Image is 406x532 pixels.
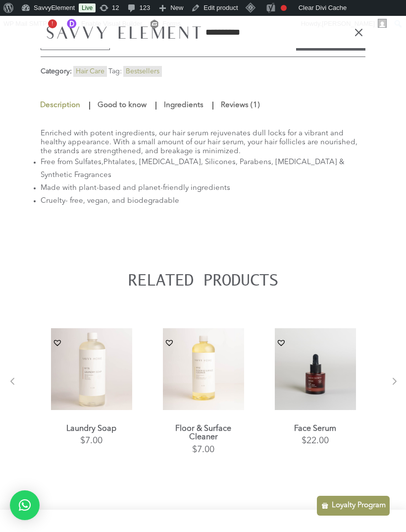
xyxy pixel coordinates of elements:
[192,445,214,454] bdi: 7.00
[41,129,365,156] p: Enriched with potent ingredients, our hair serum rejuvenates dull locks for a vibrant and healthy...
[126,68,159,75] a: Bestsellers
[108,68,122,75] span: Tag:
[48,19,57,28] span: !
[332,500,386,512] p: Loyalty Program
[161,97,206,115] a: Ingredients
[41,159,345,179] span: , [MEDICAL_DATA], Silicones, Parabens, [MEDICAL_DATA] & Synthetic Fragrances
[41,184,230,192] span: Made with plant-based and planet-friendly ingredients
[302,436,306,445] span: $
[163,425,245,442] h1: Floor & Surface Cleaner
[79,3,96,12] a: Live
[218,97,262,115] a: Reviews (1)
[192,445,197,454] span: $
[80,436,102,445] bdi: 7.00
[103,159,135,166] span: Phtalates
[281,5,287,11] div: Focus keyphrase not set
[163,328,245,410] img: Floor & Surface Cleaner by Savvy Element
[76,68,104,75] a: Hair Care
[322,20,375,27] span: [PERSON_NAME]
[275,425,356,434] h1: Face Serum
[41,197,179,205] span: Cruelty- free, vegan, and biodegradable
[298,16,391,32] a: Howdy,
[41,68,72,75] span: Category:
[40,97,83,115] a: Description
[162,16,181,32] span: Forms
[275,328,356,410] img: Face Serum
[95,97,149,115] a: Good to know
[80,436,85,445] span: $
[41,271,365,294] h2: Related Products
[51,425,133,434] h1: Laundry Soap
[380,384,390,394] button: Next
[41,159,103,166] span: Free from Sulfates,
[51,328,133,410] img: Laundry Soap by Savvy Element
[61,16,146,32] a: Enable Visual Builder
[16,384,26,394] button: Previous
[302,436,329,445] bdi: 22.00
